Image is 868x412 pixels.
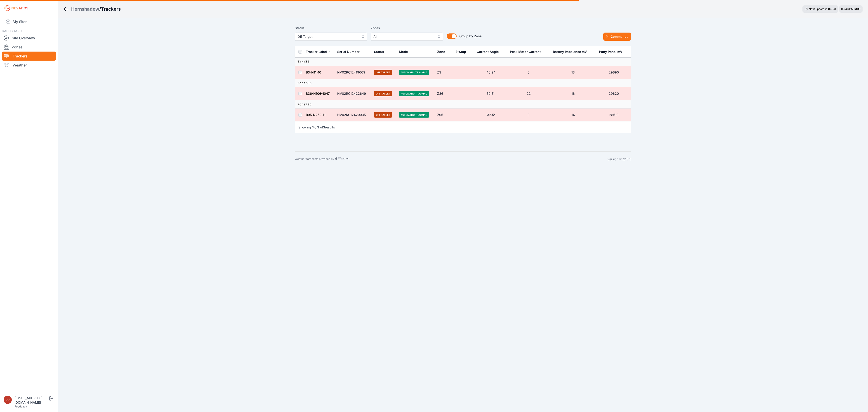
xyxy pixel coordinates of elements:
div: Zone [437,50,445,54]
button: Serial Number [337,46,363,57]
a: Weather [2,61,56,70]
span: 3 [323,125,325,129]
button: E-Stop [455,46,470,57]
span: DASHBOARD [2,29,22,33]
div: E-Stop [455,50,466,54]
span: 3 [317,125,319,129]
button: Mode [399,46,411,57]
span: All [373,34,434,39]
nav: Breadcrumb [63,3,121,15]
span: / [99,6,101,12]
td: 0 [507,109,550,121]
div: Battery Imbalance mV [553,50,587,54]
a: Hornshadow [71,6,99,12]
button: Status [374,46,388,57]
a: Trackers [2,52,56,61]
div: Status [374,50,384,54]
td: Z95 [434,109,453,121]
td: 59.5° [474,87,507,100]
a: Zones [2,43,56,52]
span: 1 [312,125,313,129]
img: luke.beaumont@nevados.solar [4,396,12,404]
div: Serial Number [337,50,360,54]
td: Zone Z3 [295,58,631,66]
button: Commands [603,33,631,41]
button: Peak Motor Current [510,46,544,57]
td: -32.5° [474,109,507,121]
span: Off Target [297,34,358,39]
div: Mode [399,50,408,54]
td: NV02RC12419009 [335,66,371,79]
img: Nevados [4,5,29,12]
div: Tracker Label [306,50,327,54]
td: Z3 [434,66,453,79]
button: Current Angle [477,46,502,57]
td: 0 [507,66,550,79]
div: Pony Panel mV [599,50,622,54]
td: NV02RC12422649 [335,87,371,100]
td: 13 [550,66,596,79]
div: 03 : 38 [828,7,836,11]
td: Z36 [434,87,453,100]
a: B36-N106-1047 [306,92,330,95]
td: Zone Z36 [295,79,631,87]
div: Weather forecasts provided by [295,157,607,161]
div: Peak Motor Current [510,50,541,54]
span: Off Target [374,91,392,96]
a: B95-N252-11 [306,113,325,117]
span: Automatic Tracking [399,112,429,118]
span: MDT [854,7,861,11]
a: B3-N11-10 [306,70,321,74]
a: Feedback [14,405,27,408]
button: Battery Imbalance mV [553,46,590,57]
td: 29690 [596,66,631,79]
span: Next update in [809,7,827,11]
span: Automatic Tracking [399,91,429,96]
p: Showing to of results [298,125,335,130]
td: 29620 [596,87,631,100]
td: 22 [507,87,550,100]
label: Status [295,25,367,31]
button: All [371,33,443,41]
td: 28510 [596,109,631,121]
span: Group by Zone [459,34,481,38]
label: Zones [371,25,443,31]
td: 40.9° [474,66,507,79]
button: Tracker Label [306,46,330,57]
h3: Trackers [101,6,121,12]
a: Site Overview [2,33,56,43]
button: Zone [437,46,449,57]
a: My Sites [2,16,56,27]
td: 16 [550,87,596,100]
td: Zone Z95 [295,100,631,109]
div: [EMAIL_ADDRESS][DOMAIN_NAME] [14,396,48,405]
td: NV02RC12420035 [335,109,371,121]
div: Version v1.215.5 [607,157,631,161]
button: Off Target [295,33,367,41]
button: Pony Panel mV [599,46,626,57]
td: 14 [550,109,596,121]
span: Off Target [374,70,392,75]
span: Off Target [374,112,392,118]
span: Automatic Tracking [399,70,429,75]
div: Current Angle [477,50,499,54]
span: 03:46 PM [841,7,854,11]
